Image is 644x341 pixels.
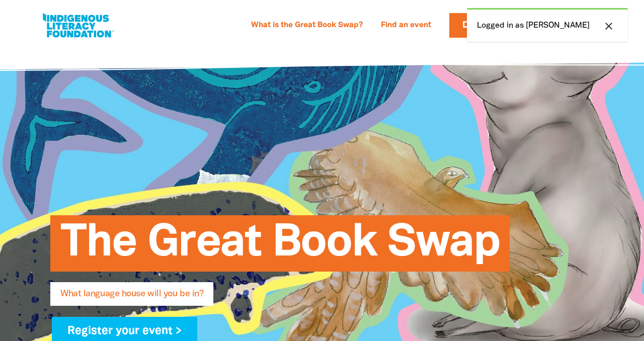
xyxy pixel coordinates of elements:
a: Donate [449,13,513,38]
span: The Great Book Swap [60,223,500,272]
div: Logged in as [PERSON_NAME] [467,8,628,42]
i: close [603,20,615,32]
button: close [600,20,618,33]
a: What is the Great Book Swap? [245,18,369,34]
a: Find an event [375,18,437,34]
span: What language house will you be in? [60,290,203,306]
